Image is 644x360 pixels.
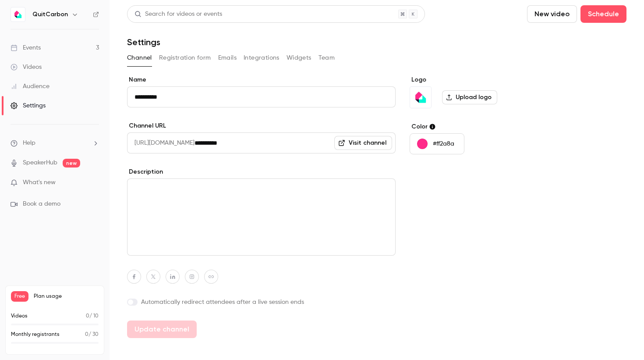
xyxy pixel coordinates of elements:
[11,331,60,339] p: Monthly registrants
[32,10,68,19] h6: QuitCarbon
[11,43,41,52] div: Events
[318,51,335,65] button: Team
[11,63,42,71] div: Videos
[23,200,60,209] span: Book a demo
[580,5,626,23] button: Schedule
[287,51,311,65] button: Widgets
[410,75,544,84] label: Logo
[433,139,454,148] p: #ff2a8a
[86,314,89,319] span: 0
[85,332,88,337] span: 0
[127,121,396,130] label: Channel URL
[410,87,431,108] img: QuitCarbon
[410,122,544,131] label: Color
[134,10,222,19] div: Search for videos or events
[442,90,497,104] label: Upload logo
[23,158,57,168] a: SpeakerHub
[127,37,160,47] h1: Settings
[127,298,396,307] label: Automatically redirect attendees after a live session ends
[127,75,396,84] label: Name
[86,312,99,320] p: / 10
[218,51,237,65] button: Emails
[527,5,577,23] button: New video
[11,101,46,110] div: Settings
[127,51,152,65] button: Channel
[11,82,50,91] div: Audience
[334,136,392,150] a: Visit channel
[11,139,99,148] li: help-dropdown-opener
[127,132,195,153] span: [URL][DOMAIN_NAME]
[23,139,35,148] span: Help
[88,179,99,187] iframe: Noticeable Trigger
[34,293,99,300] span: Plan usage
[159,51,211,65] button: Registration form
[63,159,80,168] span: new
[11,7,25,21] img: QuitCarbon
[244,51,280,65] button: Integrations
[85,331,99,339] p: / 30
[11,312,28,320] p: Videos
[127,168,396,176] label: Description
[11,291,28,302] span: Free
[410,133,464,154] button: #ff2a8a
[23,178,56,187] span: What's new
